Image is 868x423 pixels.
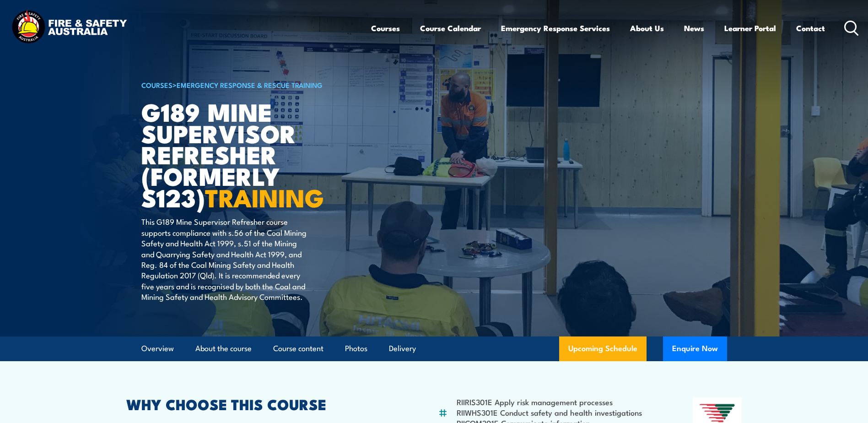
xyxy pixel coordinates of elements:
[126,397,394,410] h2: WHY CHOOSE THIS COURSE
[796,16,825,40] a: Contact
[501,16,610,40] a: Emergency Response Services
[141,79,367,90] h6: >
[141,80,173,90] a: COURSES
[684,16,704,40] a: News
[273,336,323,361] a: Course content
[724,16,776,40] a: Learner Portal
[457,407,642,418] li: RIIWHS301E Conduct safety and health investigations
[141,101,367,208] h1: G189 Mine Supervisor Refresher (formerly S123)
[389,336,416,361] a: Delivery
[141,336,174,361] a: Overview
[457,396,642,407] li: RIIRIS301E Apply risk management processes
[559,336,647,361] a: Upcoming Schedule
[195,336,252,361] a: About the course
[141,216,308,302] p: This G189 Mine Supervisor Refresher course supports compliance with s.56 of the Coal Mining Safet...
[371,16,400,40] a: Courses
[663,336,727,361] button: Enquire Now
[205,178,324,216] strong: TRAINING
[630,16,664,40] a: About Us
[345,336,367,361] a: Photos
[420,16,481,40] a: Course Calendar
[177,80,323,90] a: Emergency Response & Rescue Training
